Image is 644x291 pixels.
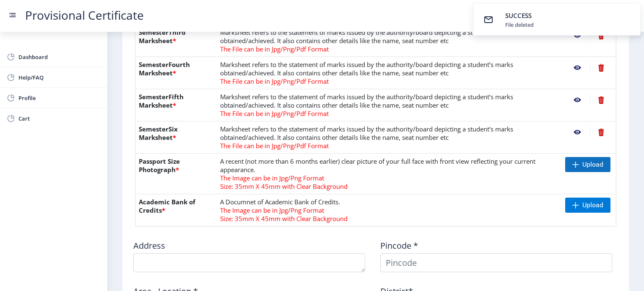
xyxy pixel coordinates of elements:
span: The File can be in Jpg/Png/Pdf Format [220,45,329,53]
td: A recent (not more than 6 months earlier) clear picture of your full face with front view reflect... [217,154,562,194]
td: A Documnet of Academic Bank of Credits. [217,194,562,227]
nb-action: View File [565,125,589,140]
td: Marksheet refers to the statement of marks issued by the authority/board depicting a student’s ma... [217,89,562,121]
th: Passport Size Photograph [135,154,217,194]
th: Academic Bank of Credits [135,194,217,227]
nb-action: Delete File [589,93,613,108]
span: Size: 35mm X 45mm with Clear Background [220,182,348,191]
span: Help/FAQ [18,72,101,82]
span: The Image can be in Jpg/Png Format [220,174,324,182]
span: Size: 35mm X 45mm with Clear Background [220,214,348,223]
input: Pincode [380,253,612,272]
span: The Image can be in Jpg/Png Format [220,206,324,214]
th: SemesterThird Marksheet [135,25,217,57]
span: Cart [18,113,101,124]
span: Upload [582,201,603,209]
td: Marksheet refers to the statement of marks issued by the authority/board depicting a student’s ma... [217,25,562,57]
nb-action: View File [565,60,589,75]
span: Profile [18,93,101,103]
nb-action: View File [565,93,589,108]
label: Pincode * [380,242,418,250]
span: The File can be in Jpg/Png/Pdf Format [220,77,329,85]
a: Provisional Certificate [17,11,152,20]
span: Upload [582,160,603,169]
div: File deleted [505,21,534,28]
td: Marksheet refers to the statement of marks issued by the authority/board depicting a student’s ma... [217,121,562,154]
span: The File can be in Jpg/Png/Pdf Format [220,142,329,150]
nb-action: Delete File [589,60,613,75]
td: Marksheet refers to the statement of marks issued by the authority/board depicting a student’s ma... [217,57,562,89]
th: SemesterFifth Marksheet [135,89,217,121]
span: SUCCESS [505,11,532,20]
th: SemesterFourth Marksheet [135,57,217,89]
label: Address [133,242,165,250]
th: SemesterSix Marksheet [135,121,217,154]
span: Dashboard [18,52,101,62]
span: The File can be in Jpg/Png/Pdf Format [220,109,329,118]
nb-action: Delete File [589,125,613,140]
